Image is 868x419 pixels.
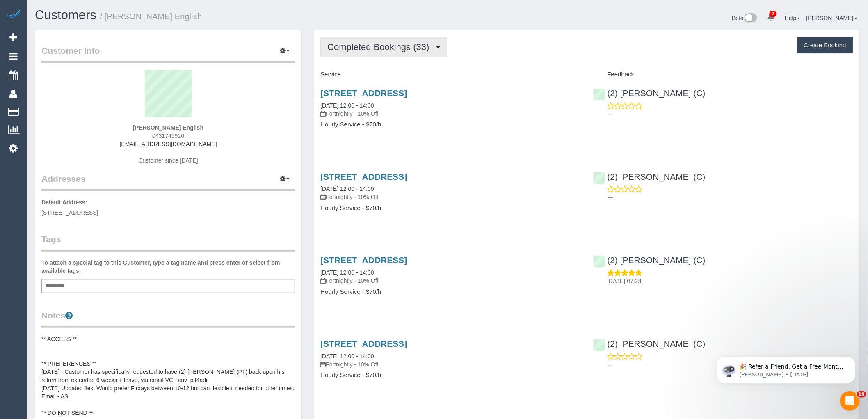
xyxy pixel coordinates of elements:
legend: Tags [41,233,295,252]
a: Customers [35,8,96,22]
iframe: Intercom live chat [840,391,860,411]
span: 2 [770,11,777,17]
a: (2) [PERSON_NAME] (C) [593,339,706,348]
h4: Hourly Service - $70/h [320,372,580,379]
span: 0431749920 [152,133,184,139]
p: --- [608,110,853,118]
p: --- [608,193,853,201]
img: Automaid Logo [5,8,21,20]
span: Customer since [DATE] [139,157,198,164]
p: --- [608,361,853,369]
span: [STREET_ADDRESS] [41,209,98,216]
img: New interface [744,13,757,24]
h4: Hourly Service - $70/h [320,288,580,295]
p: Fortnightly - 10% Off [320,110,580,118]
legend: Notes [41,309,295,328]
p: [DATE] 07:28 [608,277,853,285]
a: [DATE] 12:00 - 14:00 [320,102,374,109]
h4: Hourly Service - $70/h [320,205,580,212]
h4: Hourly Service - $70/h [320,121,580,128]
h4: Service [320,71,580,78]
a: [STREET_ADDRESS] [320,339,407,348]
a: [STREET_ADDRESS] [320,172,407,181]
button: Create Booking [797,37,853,54]
a: [STREET_ADDRESS] [320,88,407,98]
a: [DATE] 12:00 - 14:00 [320,353,374,359]
a: Beta [732,15,758,21]
a: (2) [PERSON_NAME] (C) [593,172,706,181]
a: [EMAIL_ADDRESS][DOMAIN_NAME] [120,141,217,147]
p: Fortnightly - 10% Off [320,193,580,201]
span: Completed Bookings (33) [327,42,433,52]
iframe: Intercom notifications message [704,339,868,397]
small: / [PERSON_NAME] English [100,12,202,21]
h4: Feedback [593,71,853,78]
label: Default Address: [41,198,87,206]
a: 2 [763,8,779,26]
span: 10 [857,391,866,398]
legend: Customer Info [41,45,295,63]
a: Help [785,15,801,21]
a: [DATE] 12:00 - 14:00 [320,185,374,192]
a: [PERSON_NAME] [806,15,858,21]
button: Completed Bookings (33) [320,37,447,57]
a: [STREET_ADDRESS] [320,255,407,265]
p: Fortnightly - 10% Off [320,360,580,369]
strong: [PERSON_NAME] English [133,124,203,131]
a: [DATE] 12:00 - 14:00 [320,269,374,276]
a: (2) [PERSON_NAME] (C) [593,88,706,98]
a: (2) [PERSON_NAME] (C) [593,255,706,265]
label: To attach a special tag to this Customer, type a tag name and press enter or select from availabl... [41,259,295,275]
p: Fortnightly - 10% Off [320,277,580,285]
